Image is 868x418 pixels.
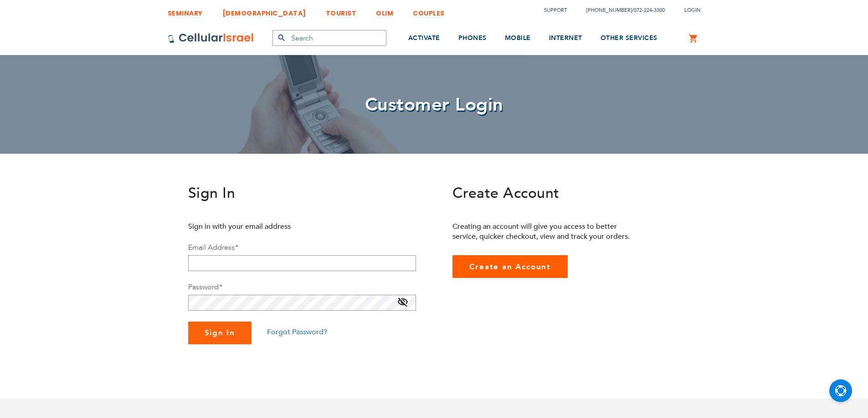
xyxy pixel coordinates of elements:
[505,34,531,42] span: MOBILE
[577,4,665,17] li: /
[452,222,637,242] p: Creating an account will give you access to better service, quicker checkout, view and track your...
[601,21,657,55] a: OTHER SERVICES
[326,2,357,19] a: TOURIST
[267,327,327,337] a: Forgot Password?
[272,30,386,46] input: Search
[413,2,445,19] a: COUPLES
[376,2,393,19] a: OLIM
[634,7,665,14] a: 072-224-3300
[601,34,657,42] span: OTHER SERVICES
[544,7,567,14] a: Support
[188,183,236,203] span: Sign In
[684,7,701,14] span: Login
[458,21,487,55] a: PHONES
[222,2,306,19] a: [DEMOGRAPHIC_DATA]
[188,322,252,344] button: Sign In
[458,34,487,42] span: PHONES
[188,255,416,271] input: Email
[408,21,440,55] a: ACTIVATE
[505,21,531,55] a: MOBILE
[408,34,440,42] span: ACTIVATE
[188,282,222,292] label: Password
[168,33,254,44] img: Cellular Israel Logo
[168,2,203,19] a: SEMINARY
[549,34,582,42] span: INTERNET
[586,7,632,14] a: [PHONE_NUMBER]
[188,242,238,252] label: Email Address
[365,92,503,117] span: Customer Login
[469,262,551,272] span: Create an Account
[205,327,236,338] span: Sign In
[549,21,582,55] a: INTERNET
[452,183,560,203] span: Create Account
[188,222,373,232] p: Sign in with your email address
[452,255,568,278] a: Create an Account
